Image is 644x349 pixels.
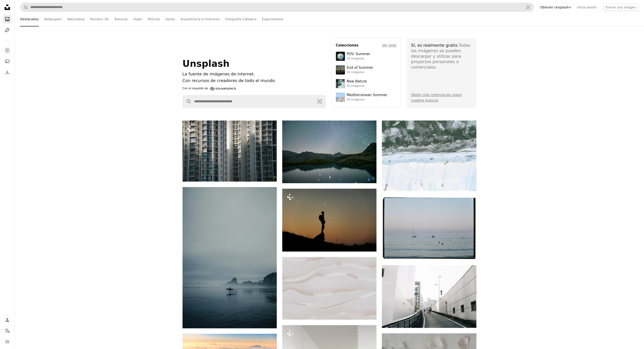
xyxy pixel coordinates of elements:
span: Unsplash [183,58,229,69]
a: Explorar [3,46,12,55]
a: Ver todo [382,43,396,48]
div: End of Summer [347,66,373,70]
img: Surfista caminando en una playa brumosa con tabla de surf [183,187,277,328]
div: 50 imágenes [347,98,387,102]
div: Todas las imágenes se pueden descargar y utilizar para proyectos personales o comerciales. [411,43,472,70]
a: Naturaleza [67,12,85,26]
form: Encuentra imágenes en todo el sitio [183,95,326,108]
span: Sí, es realmente gratis. [411,43,459,48]
img: Dos veleros en aguas tranquilas del océano al anochecer [382,196,476,260]
h4: Colecciones [336,43,359,48]
a: Historial de descargas [3,68,12,77]
a: Cielo nocturno estrellado sobre un tranquilo lago de montaña [282,150,376,154]
a: Mediterranean Summer50 imágenes [336,93,396,102]
img: premium_photo-1688410049290-d7394cc7d5df [336,93,345,102]
div: 50 imágenes [347,57,370,61]
button: Búsqueda visual [314,95,326,108]
a: Con el respaldo de [183,86,236,91]
a: Dos veleros en aguas tranquilas del océano al anochecer [382,226,476,230]
a: Surfista caminando en una playa brumosa con tabla de surf [183,255,277,259]
img: Altos edificios de apartamentos con muchas ventanas y balcones. [183,121,277,182]
a: Fondo ondulado blanco abstracto con sombras suaves [282,286,376,290]
a: Iniciar sesión / Registrarse [3,315,12,324]
a: Experimental [262,12,283,26]
img: premium_photo-1753820185677-ab78a372b033 [336,52,345,61]
img: Gente en bicicleta por una carretera entre edificios modernos [382,265,476,328]
button: Buscar en Unsplash [20,3,28,12]
a: Arquitectura E Interiores [180,12,220,26]
a: Viajar [133,12,142,26]
img: Paisaje cubierto de nieve con agua congelada [382,121,476,191]
img: Silueta de un excursionista mirando la luna al atardecer. [282,189,376,251]
img: Cielo nocturno estrellado sobre un tranquilo lago de montaña [282,121,376,183]
a: Texturas [114,12,128,26]
div: 50 imágenes [347,71,373,74]
a: POV: Summer50 imágenes [336,52,396,61]
button: Menú [3,337,12,346]
a: End of Summer50 imágenes [336,65,396,74]
a: Altos edificios de apartamentos con muchas ventanas y balcones. [183,149,277,153]
a: Paisaje cubierto de nieve con agua congelada [382,154,476,158]
a: Inicio — Unsplash [3,3,12,13]
button: Buscar en Unsplash [183,95,191,108]
div: New Nature [347,79,367,84]
img: premium_photo-1754398386796-ea3dec2a6302 [336,65,345,74]
a: New Nature50 imágenes [336,79,396,88]
a: Obtener Unsplash+ [537,4,574,11]
a: Obtén más información sobre nuestra licencia [411,93,462,103]
a: Silueta de un excursionista mirando la luna al atardecer. [282,218,376,222]
img: Fondo ondulado blanco abstracto con sombras suaves [282,257,376,320]
div: POV: Summer [347,52,370,56]
a: Película [148,12,160,26]
button: Idioma [3,326,12,335]
div: 50 imágenes [347,84,367,88]
a: Renders 3D [90,12,109,26]
a: Fotos [3,15,12,24]
a: Gente en bicicleta por una carretera entre edificios modernos [382,294,476,298]
button: Búsqueda visual [523,3,534,12]
h1: La fuente de imágenes de internet. [183,71,326,77]
a: Inicia sesión [574,4,599,11]
a: Fotografía Callejera [225,12,256,26]
button: Enviar una imagen [603,4,639,11]
a: Wallpapers [44,12,62,26]
a: Gente [165,12,175,26]
a: Ilustraciones [3,26,12,35]
div: Mediterranean Summer [347,93,387,98]
img: premium_photo-1755037089989-422ee333aef9 [336,79,345,88]
p: Con recursos de creadores de todo el mundo. [183,77,326,84]
a: Colecciones [3,57,12,66]
form: Encuentra imágenes en todo el sitio [20,3,534,12]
